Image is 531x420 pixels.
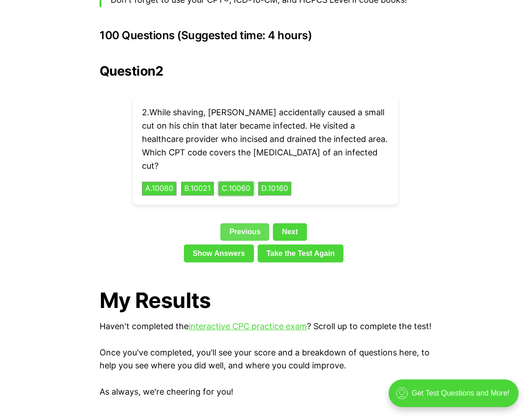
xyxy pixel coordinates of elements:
button: D.10160 [258,182,291,195]
a: Take the Test Again [258,244,344,262]
h3: 100 Questions (Suggested time: 4 hours) [100,29,431,42]
button: A.10080 [142,182,177,195]
h2: Question 2 [100,64,431,78]
a: Next [273,223,307,241]
p: 2 . While shaving, [PERSON_NAME] accidentally caused a small cut on his chin that later became in... [142,106,389,172]
iframe: portal-trigger [381,375,531,420]
button: B.10021 [181,182,214,195]
h1: My Results [100,288,431,313]
p: Once you've completed, you'll see your score and a breakdown of questions here, to help you see w... [100,346,431,373]
a: Show Answers [184,244,254,262]
button: C.10060 [218,182,254,195]
a: interactive CPC practice exam [189,321,307,331]
p: Haven't completed the ? Scroll up to complete the test! [100,320,431,333]
p: As always, we're cheering for you! [100,385,431,399]
a: Previous [220,223,269,241]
